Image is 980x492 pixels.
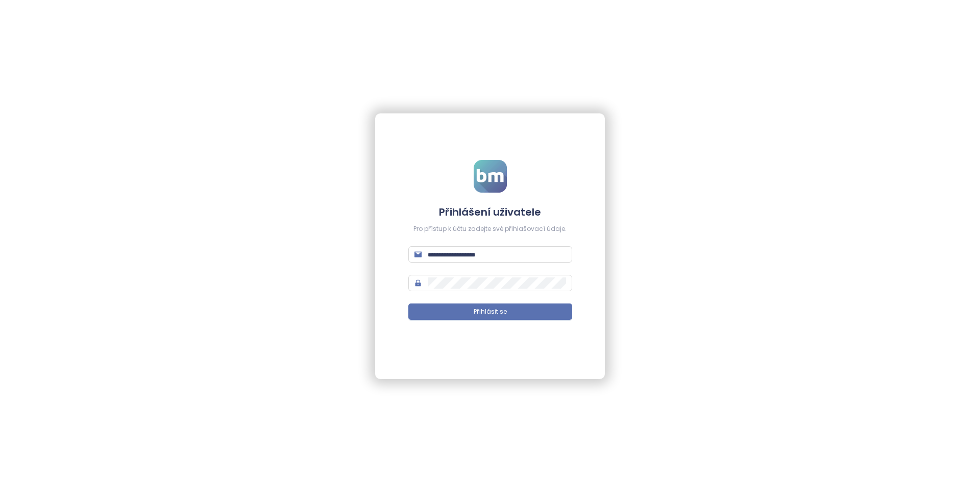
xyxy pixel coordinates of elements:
span: mail [414,251,422,258]
span: Přihlásit se [474,307,507,317]
img: logo [474,160,507,193]
h4: Přihlášení uživatele [408,205,572,219]
button: Přihlásit se [408,303,572,320]
span: lock [414,279,422,287]
div: Pro přístup k účtu zadejte své přihlašovací údaje. [408,224,572,234]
